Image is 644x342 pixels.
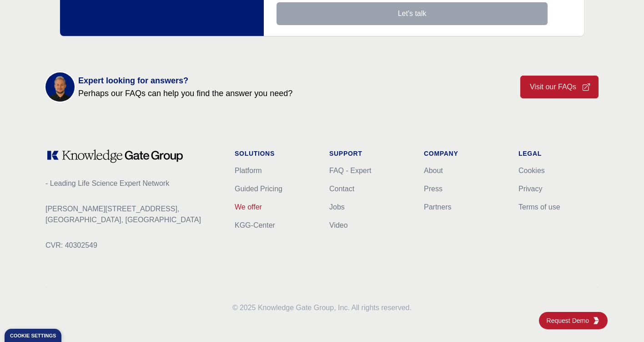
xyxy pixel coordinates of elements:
[593,317,600,324] img: KGG
[10,333,56,338] div: Cookie settings
[235,203,262,211] a: We offer
[45,240,220,251] p: CVR: 40302549
[329,167,371,174] a: FAQ - Expert
[45,204,220,225] p: [PERSON_NAME][STREET_ADDRESS], [GEOGRAPHIC_DATA], [GEOGRAPHIC_DATA]
[329,203,345,211] a: Jobs
[599,298,644,342] iframe: Chat Widget
[518,149,599,158] h1: Legal
[235,149,315,158] h1: Solutions
[78,74,292,87] span: Expert looking for answers?
[235,185,282,193] a: Guided Pricing
[235,221,275,229] a: KGG-Center
[424,149,504,158] h1: Company
[329,149,409,158] h1: Support
[424,185,443,193] a: Press
[424,167,443,174] a: About
[329,221,348,229] a: Video
[520,76,599,98] a: Visit our FAQs
[45,72,75,102] img: KOL management, KEE, Therapy area experts
[518,185,542,193] a: Privacy
[45,178,220,189] p: - Leading Life Science Expert Network
[277,2,548,25] button: Let's talk
[518,167,545,174] a: Cookies
[539,312,608,329] a: Request DemoKGG
[424,203,451,211] a: Partners
[547,316,593,325] span: Request Demo
[45,302,599,313] p: 2025 Knowledge Gate Group, Inc. All rights reserved.
[235,167,262,174] a: Platform
[232,304,238,311] span: ©
[78,87,292,100] span: Perhaps our FAQs can help you find the answer you need?
[518,203,560,211] a: Terms of use
[329,185,354,193] a: Contact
